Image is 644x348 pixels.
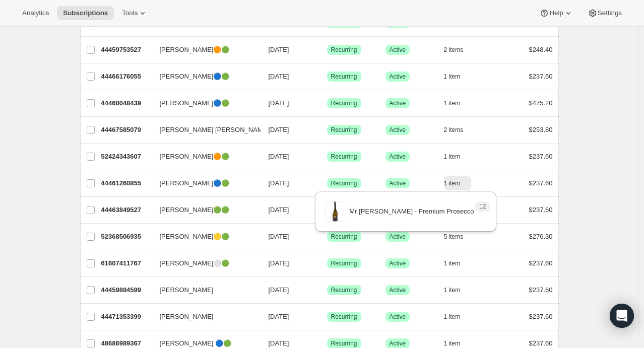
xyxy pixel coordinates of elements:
[122,9,138,17] span: Tools
[331,286,357,294] span: Recurring
[331,339,357,347] span: Recurring
[444,256,472,270] button: 1 item
[101,123,553,137] div: 44467585079[PERSON_NAME] [PERSON_NAME]🟡🟢[DATE]SuccessRecurringSuccessActive2 items$253.80
[269,313,289,320] span: [DATE]
[101,230,553,244] div: 52368506935[PERSON_NAME]🟡🟢[DATE]SuccessRecurringSuccessActive5 items$276.30
[529,126,553,133] span: $253.80
[57,6,114,20] button: Subscriptions
[529,46,553,53] span: $248.40
[269,99,289,107] span: [DATE]
[444,339,461,347] span: 1 item
[101,205,152,215] p: 44463849527
[160,125,285,135] span: [PERSON_NAME] [PERSON_NAME]🟡🟢
[101,178,152,188] p: 44461260855
[160,232,230,242] span: [PERSON_NAME]🟡🟢
[444,286,461,294] span: 1 item
[331,313,357,321] span: Recurring
[444,123,475,137] button: 2 items
[269,46,289,53] span: [DATE]
[610,304,634,328] div: Open Intercom Messenger
[160,98,230,108] span: [PERSON_NAME]🔵🟢
[444,73,461,81] span: 1 item
[444,179,461,187] span: 1 item
[101,203,553,217] div: 44463849527[PERSON_NAME]🟢🟢[DATE]SuccessRecurringSuccessActive1 item$237.60
[549,9,563,17] span: Help
[160,312,214,322] span: [PERSON_NAME]
[529,99,553,107] span: $475.20
[331,259,357,267] span: Recurring
[63,9,108,17] span: Subscriptions
[154,309,254,325] button: [PERSON_NAME]
[529,339,553,347] span: $237.60
[529,313,553,320] span: $237.60
[22,9,49,17] span: Analytics
[390,73,406,81] span: Active
[444,176,472,190] button: 1 item
[160,72,230,82] span: [PERSON_NAME]🔵🟢
[154,229,254,245] button: [PERSON_NAME]🟡🟢
[101,285,152,295] p: 44459884599
[533,6,579,20] button: Help
[154,175,254,191] button: [PERSON_NAME]🔵🟢
[390,313,406,321] span: Active
[479,202,486,211] span: 12
[101,310,553,324] div: 44471353399[PERSON_NAME][DATE]SuccessRecurringSuccessActive1 item$237.60
[529,153,553,160] span: $237.60
[101,98,152,108] p: 44460048439
[160,258,230,268] span: [PERSON_NAME]⚪🟢
[101,256,553,270] div: 61607411767[PERSON_NAME]⚪🟢[DATE]SuccessRecurringSuccessActive1 item$237.60
[160,152,230,162] span: [PERSON_NAME]🟠🟢
[582,6,628,20] button: Settings
[101,312,152,322] p: 44471353399
[101,258,152,268] p: 61607411767
[529,206,553,214] span: $237.60
[444,126,464,134] span: 2 items
[160,285,214,295] span: [PERSON_NAME]
[390,46,406,54] span: Active
[390,259,406,267] span: Active
[444,153,461,161] span: 1 item
[101,176,553,190] div: 44461260855[PERSON_NAME]🔵🟢[DATE]SuccessRecurringSuccessActive1 item$237.60
[529,179,553,187] span: $237.60
[325,201,345,222] img: variant image
[390,99,406,107] span: Active
[160,178,230,188] span: [PERSON_NAME]🔵🟢
[101,150,553,164] div: 52424343607[PERSON_NAME]🟠🟢[DATE]SuccessRecurringSuccessActive1 item$237.60
[529,286,553,294] span: $237.60
[154,255,254,271] button: [PERSON_NAME]⚪🟢
[154,149,254,165] button: [PERSON_NAME]🟠🟢
[101,125,152,135] p: 44467585079
[101,72,152,82] p: 44466176055
[390,179,406,187] span: Active
[269,153,289,160] span: [DATE]
[101,96,553,110] div: 44460048439[PERSON_NAME]🔵🟢[DATE]SuccessRecurringSuccessActive1 item$475.20
[444,46,464,54] span: 2 items
[331,126,357,134] span: Recurring
[390,126,406,134] span: Active
[390,339,406,347] span: Active
[529,233,553,240] span: $276.30
[331,73,357,81] span: Recurring
[269,286,289,294] span: [DATE]
[101,283,553,297] div: 44459884599[PERSON_NAME][DATE]SuccessRecurringSuccessActive1 item$237.60
[269,339,289,347] span: [DATE]
[101,43,553,57] div: 44459753527[PERSON_NAME]🟠🟢[DATE]SuccessRecurringSuccessActive2 items$248.40
[154,42,254,58] button: [PERSON_NAME]🟠🟢
[101,69,553,84] div: 44466176055[PERSON_NAME]🔵🟢[DATE]SuccessRecurringSuccessActive1 item$237.60
[16,6,55,20] button: Analytics
[116,6,154,20] button: Tools
[331,46,357,54] span: Recurring
[444,69,472,84] button: 1 item
[349,206,474,217] p: Mr [PERSON_NAME] - Premium Prosecco
[529,73,553,80] span: $237.60
[598,9,622,17] span: Settings
[269,73,289,80] span: [DATE]
[444,313,461,321] span: 1 item
[390,153,406,161] span: Active
[529,259,553,267] span: $237.60
[444,283,472,297] button: 1 item
[154,202,254,218] button: [PERSON_NAME]🟢🟢
[331,153,357,161] span: Recurring
[269,126,289,133] span: [DATE]
[444,150,472,164] button: 1 item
